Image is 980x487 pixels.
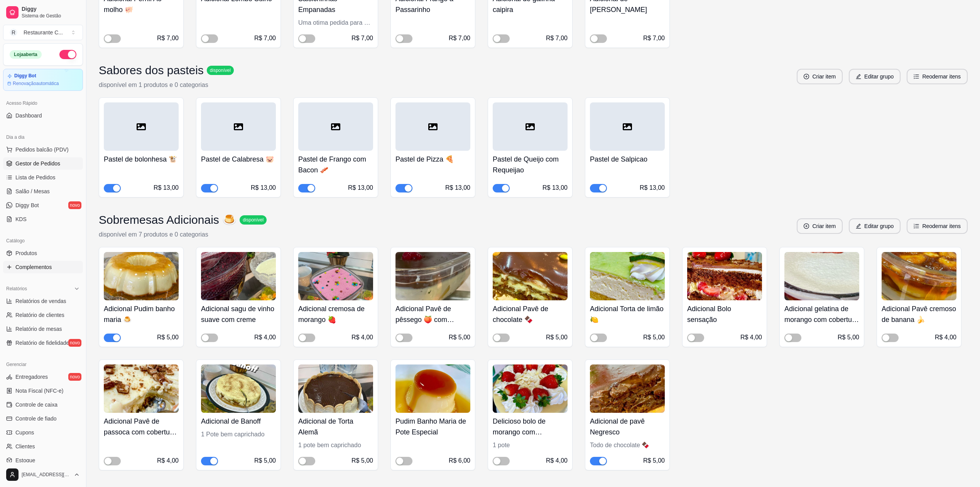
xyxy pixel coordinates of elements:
[3,97,83,109] div: Acesso Rápido
[493,154,568,175] h4: Pastel de Queijo com Requeijao
[10,29,17,36] span: R
[907,69,968,84] button: ordered-listReodernar itens
[15,187,50,195] span: Salão / Mesas
[3,385,83,397] a: Nota Fiscal (NFC-e)
[784,252,859,300] img: product-image
[15,415,57,422] span: Controle de fiado
[15,339,69,347] span: Relatório de fidelidade
[687,252,762,300] img: product-image
[3,25,83,40] button: Select a team
[208,67,232,73] span: disponível
[157,333,179,342] div: R$ 5,00
[935,333,956,342] div: R$ 4,00
[3,465,83,484] button: [EMAIL_ADDRESS][DOMAIN_NAME]
[15,215,27,223] span: KDS
[298,303,373,325] h4: Adicional cremosa de morango 🍓
[10,50,42,59] div: Loja aberta
[15,112,42,119] span: Dashboard
[254,456,276,465] div: R$ 5,00
[13,80,59,87] article: Renovação automática
[15,443,35,450] span: Clientes
[351,333,373,342] div: R$ 4,00
[590,303,665,325] h4: Adicional Torta de limão 🍋
[15,311,64,319] span: Relatório de clientes
[445,183,470,192] div: R$ 13,00
[104,303,179,325] h4: Adicional Pudim banho maria 🍮
[784,303,859,325] h4: Adicional gelatina de morango com cobertura especial
[15,401,57,409] span: Controle de caixa
[740,333,762,342] div: R$ 4,00
[804,74,809,79] span: plus-circle
[15,387,63,395] span: Nota Fiscal (NFC-e)
[3,371,83,383] a: Entregadoresnovo
[3,295,83,307] a: Relatórios de vendas
[3,143,83,156] button: Pedidos balcão (PDV)
[298,364,373,413] img: product-image
[154,183,179,192] div: R$ 13,00
[157,456,179,465] div: R$ 4,00
[241,217,265,223] span: disponível
[157,34,179,43] div: R$ 7,00
[395,154,470,165] h4: Pastel de Pizza 🍕
[298,416,373,438] h4: Adicional de Torta Alemã
[856,223,861,229] span: edit
[348,183,373,192] div: R$ 13,00
[3,3,83,22] a: DiggySistema de Gestão
[15,429,34,436] span: Cupons
[351,456,373,465] div: R$ 5,00
[15,263,52,271] span: Complementos
[201,416,276,427] h4: Adicional de Banoff
[298,441,373,450] div: 1 pote bem caprichado
[3,454,83,467] a: Estoque
[3,157,83,170] a: Gestor de Pedidos
[643,333,665,342] div: R$ 5,00
[449,333,470,342] div: R$ 5,00
[104,252,179,300] img: product-image
[546,456,568,465] div: R$ 4,00
[590,154,665,165] h4: Pastel de Salpicao
[15,160,60,167] span: Gestor de Pedidos
[640,183,665,192] div: R$ 13,00
[797,218,843,234] button: plus-circleCriar item
[849,69,901,84] button: editEditar grupo
[22,472,71,478] span: [EMAIL_ADDRESS][DOMAIN_NAME]
[15,456,35,464] span: Estoque
[201,430,276,439] div: 1 Pote bem caprichado
[201,252,276,300] img: product-image
[15,146,69,153] span: Pedidos balcão (PDV)
[15,249,37,257] span: Produtos
[643,456,665,465] div: R$ 5,00
[395,416,470,438] h4: Pudim Banho Maria de Pote Especial
[15,325,62,333] span: Relatório de mesas
[849,218,901,234] button: editEditar grupo
[907,218,968,234] button: ordered-listReodernar itens
[493,303,568,325] h4: Adicional Pavê de chocolate 🍫
[298,18,373,27] div: Uma otima pedida para o pessoal que ama cachorro quente, Vem 3
[201,303,276,325] h4: Adicional sagu de vinho suave com creme
[914,223,919,229] span: ordered-list
[542,183,568,192] div: R$ 13,00
[493,252,568,300] img: product-image
[590,416,665,438] h4: Adicional de pavê Negresco
[24,29,63,36] div: Restaurante C ...
[3,69,83,91] a: Diggy BotRenovaçãoautomática
[3,426,83,439] a: Cupons
[59,50,76,59] button: Alterar Status
[797,69,843,84] button: plus-circleCriar item
[687,303,762,325] h4: Adicional Bolo sensação
[6,286,27,292] span: Relatórios
[22,6,80,13] span: Diggy
[3,109,83,122] a: Dashboard
[546,333,568,342] div: R$ 5,00
[546,34,568,43] div: R$ 7,00
[3,185,83,198] a: Salão / Mesas
[493,416,568,438] h4: Delicioso bolo de morango com Chocolate Branco
[856,74,861,79] span: edit
[804,223,809,229] span: plus-circle
[351,34,373,43] div: R$ 7,00
[251,183,276,192] div: R$ 13,00
[3,398,83,411] a: Controle de caixa
[449,456,470,465] div: R$ 6,00
[590,364,665,413] img: product-image
[493,441,568,450] div: 1 pote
